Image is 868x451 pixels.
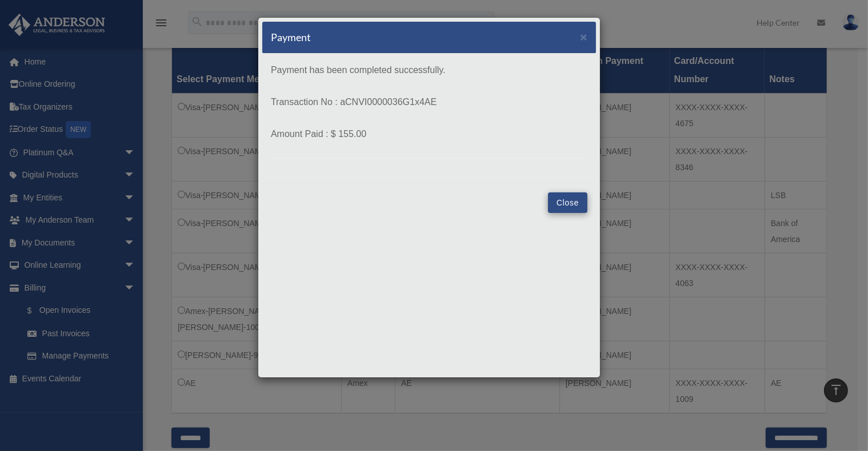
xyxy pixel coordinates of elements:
p: Amount Paid : $ 155.00 [271,126,587,142]
p: Payment has been completed successfully. [271,62,587,78]
span: × [580,30,587,43]
button: Close [580,31,587,43]
p: Transaction No : aCNVI0000036G1x4AE [271,94,587,110]
button: Close [548,192,587,213]
h5: Payment [271,30,311,45]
